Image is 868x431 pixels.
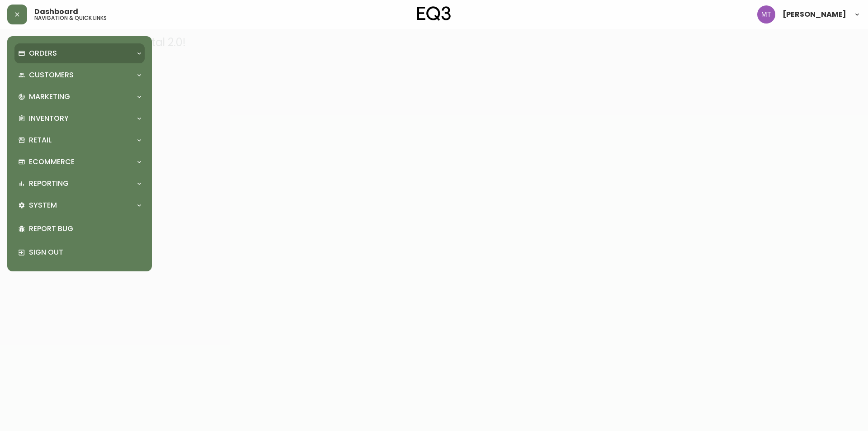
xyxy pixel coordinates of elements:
div: Customers [14,65,145,85]
p: Marketing [29,92,70,102]
div: Report Bug [14,217,145,241]
p: Ecommerce [29,157,75,167]
h5: navigation & quick links [34,15,107,21]
span: [PERSON_NAME] [783,11,846,18]
p: Customers [29,70,74,80]
p: System [29,200,57,210]
div: Orders [14,43,145,63]
p: Orders [29,48,57,58]
p: Reporting [29,179,69,189]
div: Inventory [14,109,145,128]
span: Dashboard [34,8,78,15]
p: Inventory [29,114,69,123]
img: logo [417,6,451,21]
img: 397d82b7ede99da91c28605cdd79fceb [757,5,775,24]
div: Reporting [14,174,145,194]
div: Ecommerce [14,152,145,172]
p: Sign Out [29,247,141,257]
div: System [14,195,145,215]
div: Marketing [14,87,145,107]
p: Retail [29,135,52,145]
div: Retail [14,130,145,150]
p: Report Bug [29,224,141,234]
div: Sign Out [14,241,145,264]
